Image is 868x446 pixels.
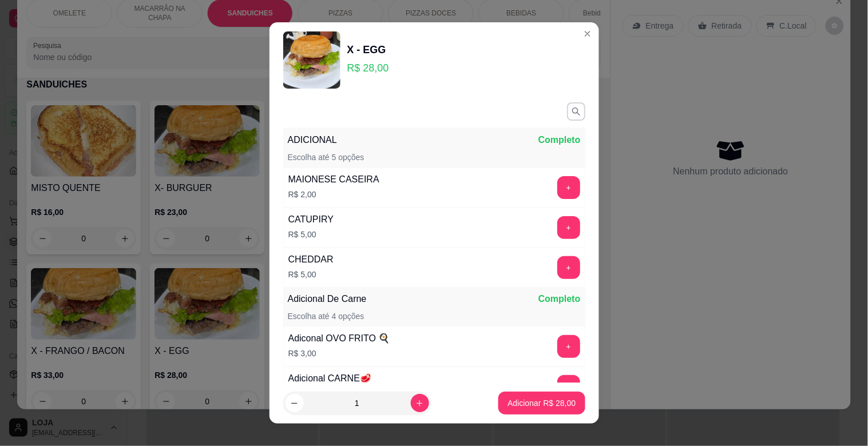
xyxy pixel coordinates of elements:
p: R$ 5,00 [288,269,334,280]
div: CATUPIRY [288,213,334,226]
p: Completo [538,292,581,306]
button: Close [578,25,597,43]
div: CHEDDAR [288,253,334,266]
div: X - EGG [347,42,389,58]
div: Adicional CARNE🥩 [288,372,371,385]
button: add [557,335,580,358]
div: Adiconal OVO FRITO 🍳 [288,332,390,345]
p: Adicionar R$ 28,00 [508,397,576,409]
button: increase-product-quantity [411,394,429,412]
button: add [557,216,580,239]
p: R$ 2,00 [288,189,379,200]
p: R$ 3,00 [288,348,390,359]
p: Escolha até 5 opções [288,152,364,163]
p: Escolha até 4 opções [288,310,364,322]
p: Completo [538,133,581,147]
button: add [557,375,580,398]
p: R$ 5,00 [288,229,334,240]
button: add [557,176,580,199]
button: Adicionar R$ 28,00 [498,392,585,415]
p: ADICIONAL [288,133,337,147]
p: R$ 28,00 [347,60,389,76]
button: decrease-product-quantity [286,394,304,412]
button: add [557,256,580,279]
p: Adicional De Carne [288,292,367,306]
div: MAIONESE CASEIRA [288,173,379,186]
img: product-image [283,31,340,89]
